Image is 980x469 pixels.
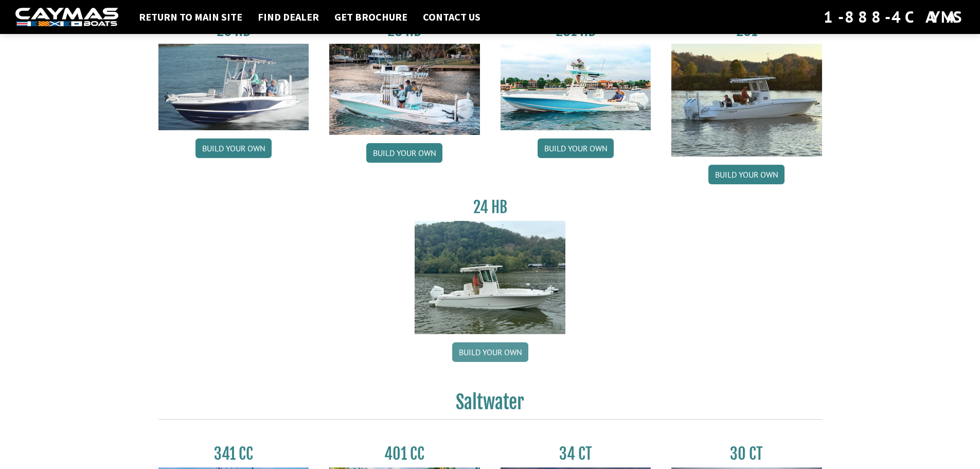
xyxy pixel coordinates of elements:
a: Find Dealer [253,10,324,24]
a: Build your own [195,138,272,158]
a: Build your own [538,138,614,158]
img: 28-hb-twin.jpg [501,44,651,130]
img: 24_HB_thumbnail.jpg [415,221,565,334]
a: Build your own [708,165,785,184]
h3: 341 CC [158,444,309,463]
h3: 30 CT [671,444,822,463]
div: 1-888-4CAYMAS [824,6,965,28]
a: Contact Us [418,10,486,24]
a: Build your own [452,342,528,362]
img: 291_Thumbnail.jpg [671,44,822,157]
img: white-logo-c9c8dbefe5ff5ceceb0f0178aa75bf4bb51f6bca0971e226c86eb53dfe498488.png [15,8,118,27]
img: 28_hb_thumbnail_for_caymas_connect.jpg [329,44,480,135]
a: Build your own [366,143,442,163]
h3: 401 CC [329,444,480,463]
a: Return to main site [134,10,247,24]
img: 26_new_photo_resized.jpg [158,44,309,130]
h3: 24 HB [415,198,565,217]
h2: Saltwater [158,391,822,420]
a: Get Brochure [329,10,413,24]
h3: 34 CT [501,444,651,463]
